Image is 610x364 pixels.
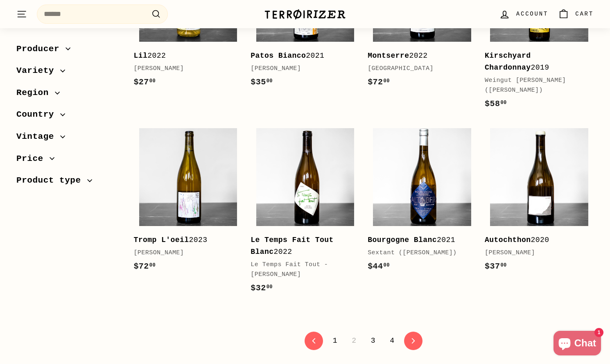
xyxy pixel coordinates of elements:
[16,64,60,78] span: Variety
[385,334,399,348] a: 4
[485,99,507,109] span: $58
[368,52,409,60] b: Montserre
[133,52,147,60] b: Lil
[251,64,351,74] div: [PERSON_NAME]
[267,284,273,290] sup: 00
[485,52,531,72] b: Kirschyard Chardonnay
[575,9,594,18] span: Cart
[516,9,548,18] span: Account
[368,50,468,62] div: 2022
[16,174,87,188] span: Product type
[16,108,60,122] span: Country
[16,130,60,144] span: Vintage
[16,150,120,172] button: Price
[500,100,506,106] sup: 00
[16,84,120,106] button: Region
[485,50,585,74] div: 2019
[133,262,156,271] span: $72
[366,334,380,348] a: 3
[347,334,361,348] span: 2
[368,123,477,281] a: Bourgogne Blanc2021Sextant ([PERSON_NAME])
[485,262,507,271] span: $37
[251,283,273,293] span: $32
[133,50,234,62] div: 2022
[368,248,468,258] div: Sextant ([PERSON_NAME])
[16,40,120,62] button: Producer
[251,260,351,280] div: Le Temps Fait Tout - [PERSON_NAME]
[384,262,390,268] sup: 00
[16,62,120,84] button: Variety
[16,42,66,56] span: Producer
[251,50,351,62] div: 2021
[133,64,234,74] div: [PERSON_NAME]
[485,236,531,244] b: Autochthon
[267,78,273,84] sup: 00
[368,64,468,74] div: [GEOGRAPHIC_DATA]
[149,78,156,84] sup: 00
[133,123,242,281] a: Tromp L'oeil2023[PERSON_NAME]
[16,106,120,128] button: Country
[251,77,273,87] span: $35
[485,248,585,258] div: [PERSON_NAME]
[16,86,55,100] span: Region
[485,234,585,246] div: 2020
[328,334,342,348] a: 1
[133,248,234,258] div: [PERSON_NAME]
[553,2,599,26] a: Cart
[368,262,390,271] span: $44
[251,123,359,303] a: Le Temps Fait Tout Blanc2022Le Temps Fait Tout - [PERSON_NAME]
[133,77,156,87] span: $27
[494,2,553,26] a: Account
[368,234,468,246] div: 2021
[16,128,120,150] button: Vintage
[149,262,156,268] sup: 00
[485,123,594,281] a: Autochthon2020[PERSON_NAME]
[133,236,189,244] b: Tromp L'oeil
[500,262,506,268] sup: 00
[251,236,334,256] b: Le Temps Fait Tout Blanc
[16,172,120,194] button: Product type
[251,234,351,258] div: 2022
[368,236,437,244] b: Bourgogne Blanc
[133,234,234,246] div: 2023
[368,77,390,87] span: $72
[16,152,50,166] span: Price
[384,78,390,84] sup: 00
[485,76,585,95] div: Weingut [PERSON_NAME] ([PERSON_NAME])
[551,331,603,357] inbox-online-store-chat: Shopify online store chat
[251,52,306,60] b: Patos Bianco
